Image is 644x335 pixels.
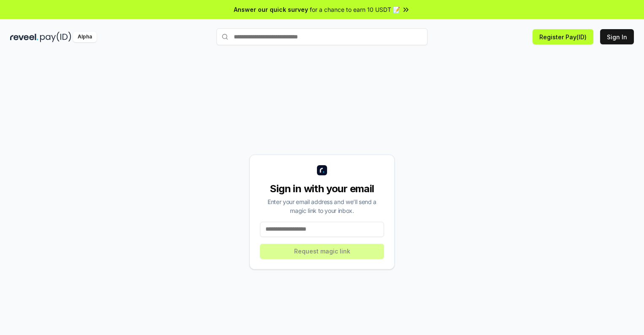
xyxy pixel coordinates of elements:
img: logo_small [317,165,327,175]
div: Alpha [73,32,97,42]
img: reveel_dark [10,32,38,42]
span: for a chance to earn 10 USDT 📝 [310,5,400,14]
button: Register Pay(ID) [533,29,593,44]
div: Enter your email address and we’ll send a magic link to your inbox. [260,197,384,215]
div: Sign in with your email [260,182,384,196]
span: Answer our quick survey [234,5,308,14]
button: Sign In [600,29,634,44]
img: pay_id [40,32,71,42]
